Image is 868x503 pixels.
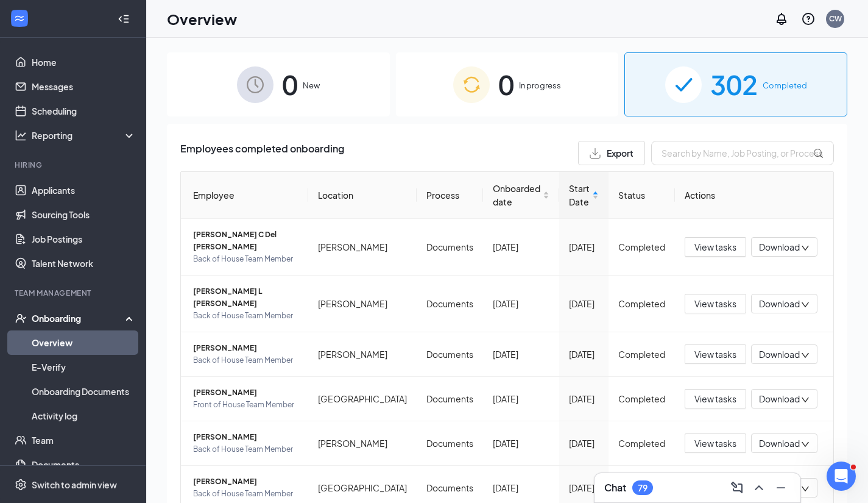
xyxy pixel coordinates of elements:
[180,141,344,165] span: Employees completed onboarding
[32,330,136,355] a: Overview
[308,332,417,377] td: [PERSON_NAME]
[685,237,746,257] button: View tasks
[493,182,540,209] span: Onboarded date
[493,297,549,310] div: [DATE]
[569,240,599,254] div: [DATE]
[32,355,136,379] a: E-Verify
[417,332,483,377] td: Documents
[32,379,136,404] a: Onboarding Documents
[32,50,136,74] a: Home
[569,437,599,450] div: [DATE]
[32,312,125,324] div: Onboarding
[801,485,810,493] span: down
[32,129,136,141] div: Reporting
[417,276,483,332] td: Documents
[694,392,736,405] span: View tasks
[303,79,320,91] span: New
[181,172,308,219] th: Employee
[519,79,561,91] span: In progress
[694,437,736,450] span: View tasks
[685,294,746,313] button: View tasks
[774,12,789,26] svg: Notifications
[801,396,810,404] span: down
[801,244,810,252] span: down
[578,141,645,165] button: Export
[618,437,665,450] div: Completed
[13,12,26,24] svg: WorkstreamLogo
[685,389,746,408] button: View tasks
[32,74,136,99] a: Messages
[193,342,298,354] span: [PERSON_NAME]
[685,344,746,364] button: View tasks
[749,478,769,498] button: ChevronUp
[417,172,483,219] th: Process
[618,392,665,405] div: Completed
[15,288,133,298] div: Team Management
[759,437,800,450] span: Download
[15,479,27,491] svg: Settings
[759,348,800,361] span: Download
[15,129,27,141] svg: Analysis
[763,79,807,91] span: Completed
[569,297,599,310] div: [DATE]
[493,481,549,494] div: [DATE]
[193,476,298,488] span: [PERSON_NAME]
[774,480,788,495] svg: Minimize
[675,172,833,219] th: Actions
[193,488,298,500] span: Back of House Team Member
[32,227,136,251] a: Job Postings
[15,312,27,324] svg: UserCheck
[604,481,626,494] h3: Chat
[308,377,417,421] td: [GEOGRAPHIC_DATA]
[32,99,136,123] a: Scheduling
[493,392,549,405] div: [DATE]
[308,276,417,332] td: [PERSON_NAME]
[32,428,136,452] a: Team
[32,479,117,491] div: Switch to admin view
[493,348,549,361] div: [DATE]
[759,393,800,405] span: Download
[694,297,736,310] span: View tasks
[417,377,483,421] td: Documents
[618,240,665,254] div: Completed
[771,478,791,498] button: Minimize
[282,63,298,105] span: 0
[193,399,298,411] span: Front of House Team Member
[638,483,647,493] div: 79
[569,182,590,209] span: Start Date
[607,149,633,157] span: Export
[498,63,514,105] span: 0
[193,253,298,265] span: Back of House Team Member
[32,452,136,477] a: Documents
[710,63,758,105] span: 302
[694,348,736,361] span: View tasks
[32,404,136,428] a: Activity log
[167,9,237,29] h1: Overview
[801,440,810,449] span: down
[193,229,298,253] span: [PERSON_NAME] C Del [PERSON_NAME]
[651,141,834,165] input: Search by Name, Job Posting, or Process
[193,310,298,322] span: Back of House Team Member
[752,480,766,495] svg: ChevronUp
[618,348,665,361] div: Completed
[685,433,746,453] button: View tasks
[308,172,417,219] th: Location
[15,160,133,170] div: Hiring
[417,219,483,276] td: Documents
[193,431,298,443] span: [PERSON_NAME]
[32,202,136,227] a: Sourcing Tools
[193,443,298,455] span: Back of House Team Member
[493,437,549,450] div: [DATE]
[32,178,136,202] a: Applicants
[801,301,810,309] span: down
[727,478,747,498] button: ComposeMessage
[118,13,130,25] svg: Collapse
[730,480,744,495] svg: ComposeMessage
[193,354,298,366] span: Back of House Team Member
[759,241,800,254] span: Download
[694,240,736,254] span: View tasks
[618,297,665,310] div: Completed
[417,421,483,466] td: Documents
[827,462,856,491] iframe: Intercom live chat
[193,387,298,399] span: [PERSON_NAME]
